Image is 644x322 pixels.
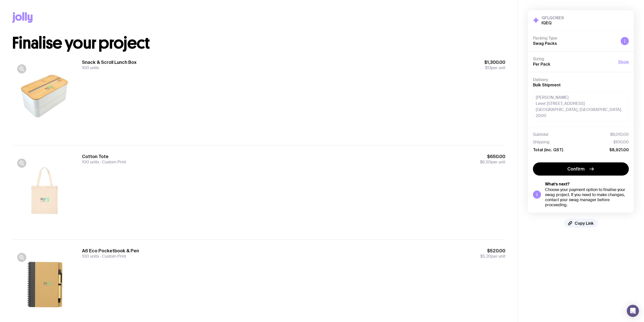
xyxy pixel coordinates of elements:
span: $5.20 [480,254,491,259]
span: 100 units [82,254,99,259]
span: Swag Packs [533,41,557,46]
span: per unit [484,65,505,70]
button: Confirm [533,162,629,176]
h4: Packing Type [533,36,617,41]
span: Total (inc. GST) [533,147,563,152]
h3: GFLQO8E6 [542,15,564,20]
span: $520.00 [480,248,505,254]
h4: Delivery [533,77,629,82]
span: Confirm [567,166,585,172]
span: Custom Print [99,159,126,165]
div: Choose your payment option to finalise your swag project. If you need to make changes, contact yo... [545,187,629,207]
span: $8,921.00 [609,147,629,152]
button: Copy Link [564,219,598,228]
div: Open Intercom Messenger [627,305,639,317]
span: $8,010.00 [610,132,629,137]
span: per unit [480,254,505,259]
button: Show [618,59,629,65]
span: $650.00 [480,154,505,160]
div: [PERSON_NAME] Level [STREET_ADDRESS] [GEOGRAPHIC_DATA], [GEOGRAPHIC_DATA] 2000 [533,92,629,122]
h5: What’s next? [545,182,629,187]
h4: Sizing [533,56,614,62]
span: 100 units [82,65,99,70]
span: $100.00 [613,140,629,145]
span: Custom Print [99,254,126,259]
h3: Snack & Scroll Lunch Box [82,59,137,65]
h3: Cotton Tote [82,154,126,160]
span: $6.50 [480,159,491,165]
span: Shipping [533,140,550,145]
span: $1,300.00 [484,59,505,65]
span: 100 units [82,159,99,165]
span: Bulk Shipment [533,83,561,87]
span: Per Pack [533,62,550,66]
span: $13 [485,65,491,70]
h1: Finalise your project [12,35,505,51]
h2: IQEQ [542,20,564,25]
h3: A6 Eco Pocketbook & Pen [82,248,139,254]
span: per unit [480,160,505,165]
span: Subtotal [533,132,548,137]
span: Copy Link [575,221,594,226]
